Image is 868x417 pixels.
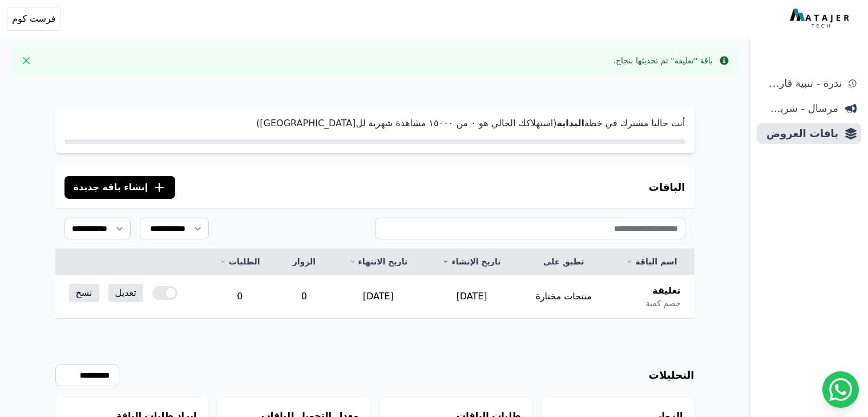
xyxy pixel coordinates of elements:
span: باقات العروض [761,126,838,142]
div: باقة "تعليقة" تم تحديثها بنجاح. [613,55,713,66]
p: أنت حاليا مشترك في خطة (استهلاكك الحالي هو ۰ من ١٥۰۰۰ مشاهدة شهرية لل[GEOGRAPHIC_DATA]) [64,117,685,130]
span: مرسال - شريط دعاية [761,101,838,117]
h3: الباقات [649,179,685,195]
a: تاريخ الإنشاء [439,256,504,267]
a: الطلبات [217,256,263,267]
a: تعديل [108,284,143,302]
td: 0 [277,275,332,319]
a: تاريخ الانتهاء [345,256,411,267]
th: الزوار [277,249,332,275]
span: خصم كمية [645,298,680,309]
button: إنشاء باقة جديدة [64,176,176,199]
button: Close [17,51,35,70]
strong: البداية [556,118,584,129]
th: تطبق على [518,249,609,275]
span: تعليقة [652,284,680,298]
td: منتجات مختارة [518,275,609,319]
img: MatajerTech Logo [790,9,852,29]
h3: التحليلات [649,367,695,383]
td: [DATE] [332,275,425,319]
span: فرست كوم [12,12,55,26]
a: اسم الباقة [623,256,680,267]
td: [DATE] [425,275,518,319]
button: فرست كوم [7,7,60,31]
td: 0 [203,275,277,319]
span: ندرة - تنبية قارب علي النفاذ [761,75,842,91]
span: إنشاء باقة جديدة [74,181,148,194]
a: نسخ [69,284,99,302]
